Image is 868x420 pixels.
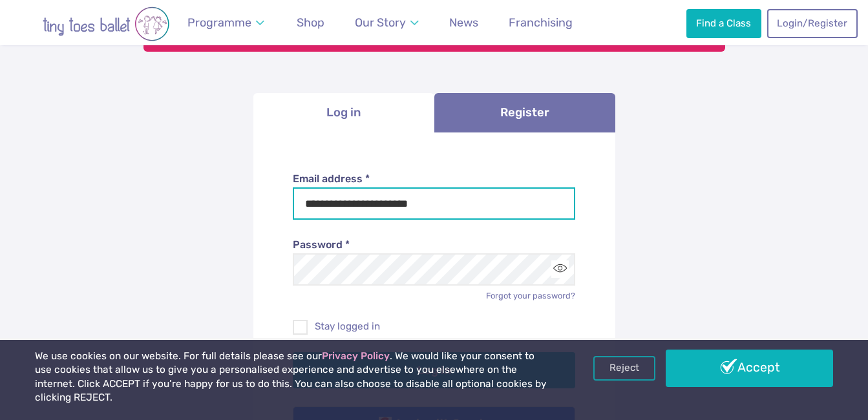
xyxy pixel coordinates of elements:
[449,16,478,29] span: News
[509,16,573,29] span: Franchising
[434,93,615,132] a: Register
[593,356,655,381] a: Reject
[35,350,553,405] p: We use cookies on our website. For full details please see our . We would like your consent to us...
[443,8,484,37] a: News
[686,9,761,37] a: Find a Class
[16,6,196,41] img: tiny toes ballet
[486,291,575,300] a: Forgot your password?
[767,9,858,37] a: Login/Register
[293,320,575,333] label: Stay logged in
[551,260,569,278] button: Toggle password visibility
[322,350,390,362] a: Privacy Policy
[187,16,251,29] span: Programme
[349,8,425,37] a: Our Story
[291,8,330,37] a: Shop
[297,16,324,29] span: Shop
[182,8,271,37] a: Programme
[666,350,832,387] a: Accept
[355,16,406,29] span: Our Story
[293,172,575,186] label: Email address *
[503,8,578,37] a: Franchising
[293,238,575,252] label: Password *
